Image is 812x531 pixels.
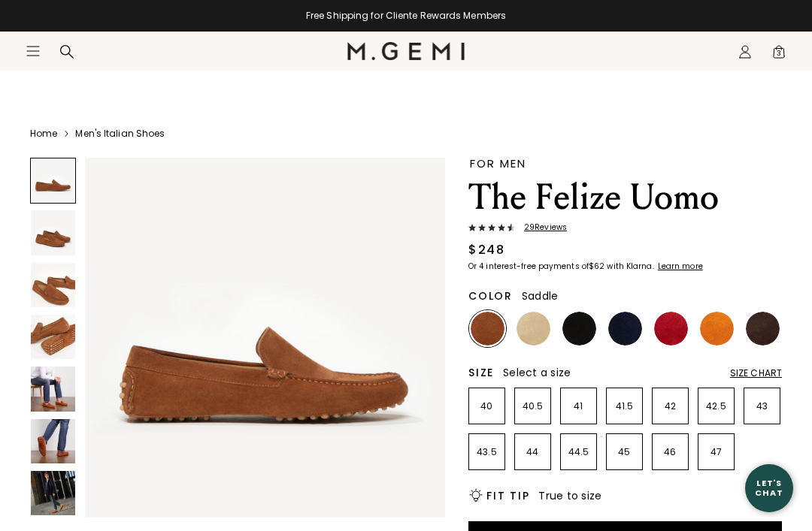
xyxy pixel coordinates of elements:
[31,471,75,515] img: The Felize Uomo
[700,312,734,345] img: Orange
[607,446,642,458] p: 45
[607,261,656,272] klarna-placement-style-body: with Klarna
[31,367,75,411] img: The Felize Uomo
[515,400,550,412] p: 40.5
[607,400,642,412] p: 41.5
[608,312,642,345] img: Midnight Blue
[656,262,703,271] a: Learn more
[468,176,782,219] h1: The Felize Uomo
[698,446,734,458] p: 47
[746,312,780,345] img: Chocolate
[654,312,688,345] img: Sunset Red
[771,47,786,62] span: 3
[31,210,75,255] img: The Felize Uomo
[347,42,465,60] img: M.Gemi
[744,400,780,412] p: 43
[653,400,688,412] p: 42
[538,488,601,503] span: True to size
[469,400,504,412] p: 40
[515,223,567,232] span: 29 Review s
[30,128,57,140] a: Home
[653,446,688,458] p: 46
[698,400,734,412] p: 42.5
[730,367,782,379] div: Size Chart
[469,446,504,458] p: 43.5
[75,128,165,140] a: Men's Italian Shoes
[561,400,596,412] p: 41
[515,446,550,458] p: 44
[486,490,529,502] h2: Fit Tip
[31,315,75,359] img: The Felize Uomo
[503,365,571,380] span: Select a size
[522,288,559,303] span: Saddle
[561,446,596,458] p: 44.5
[468,290,513,302] h2: Color
[85,158,445,517] img: The Felize Uomo
[517,312,550,345] img: Latte
[470,158,782,169] div: FOR MEN
[589,261,604,272] klarna-placement-style-amount: $62
[468,241,504,259] div: $248
[468,367,494,379] h2: Size
[562,312,596,345] img: Black
[31,419,75,463] img: The Felize Uomo
[31,263,75,307] img: The Felize Uomo
[471,312,504,345] img: Saddle
[658,261,703,272] klarna-placement-style-cta: Learn more
[745,478,793,497] div: Let's Chat
[468,261,589,272] klarna-placement-style-body: Or 4 interest-free payments of
[26,44,41,59] button: Open site menu
[468,223,782,235] a: 29Reviews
